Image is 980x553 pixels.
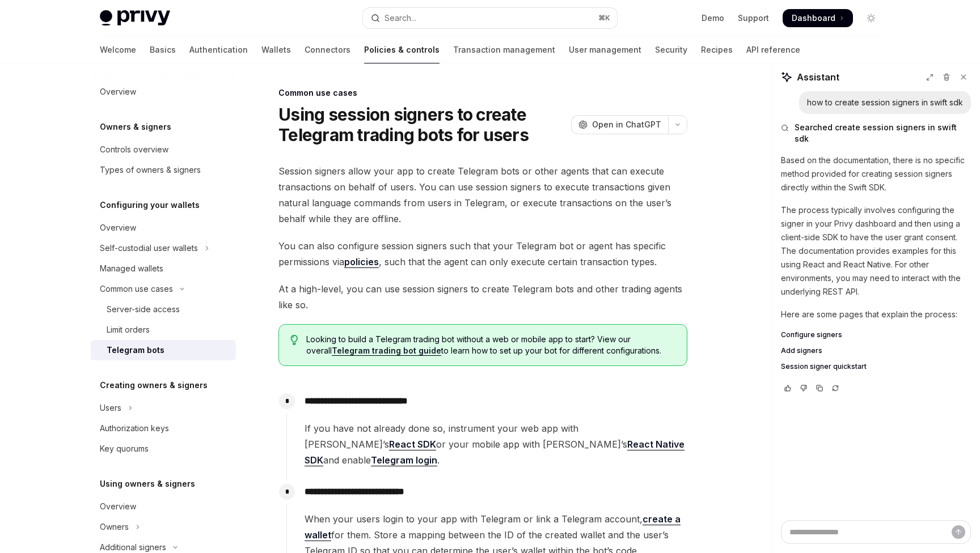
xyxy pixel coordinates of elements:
span: You can also configure session signers such that your Telegram bot or agent has specific permissi... [278,238,687,270]
h5: Owners & signers [100,120,171,134]
span: Searched create session signers in swift sdk [795,122,971,144]
a: Telegram trading bot guide [332,346,441,356]
h5: Configuring your wallets [100,198,200,212]
span: Configure signers [781,330,842,339]
a: Server-side access [91,299,236,320]
a: Key quorums [91,439,236,459]
a: Telegram login [371,454,437,466]
a: Configure signers [781,330,971,339]
p: Here are some pages that explain the process: [781,308,971,321]
a: Dashboard [783,9,853,27]
div: Overview [100,500,136,513]
div: how to create session signers in swift sdk [807,97,963,108]
div: Overview [100,221,136,235]
button: Toggle Users section [91,398,236,418]
a: Transaction management [453,36,555,63]
button: Send message [952,525,965,539]
div: Self-custodial user wallets [100,241,198,255]
a: Controls overview [91,139,236,160]
a: Welcome [100,36,136,63]
a: Support [738,12,769,24]
button: Vote that response was not good [797,382,810,394]
a: Overview [91,82,236,102]
div: Search... [385,11,416,25]
button: Vote that response was good [781,382,795,394]
h5: Creating owners & signers [100,378,208,392]
a: Session signer quickstart [781,362,971,371]
a: Overview [91,496,236,517]
div: Common use cases [278,87,687,99]
a: Security [655,36,687,63]
a: Connectors [305,36,350,63]
a: Managed wallets [91,258,236,279]
div: Owners [100,520,129,534]
h5: Using owners & signers [100,477,195,491]
span: At a high-level, you can use session signers to create Telegram bots and other trading agents lik... [278,281,687,313]
img: light logo [100,10,170,26]
div: Managed wallets [100,262,163,275]
a: API reference [746,36,800,63]
button: Toggle Owners section [91,517,236,537]
p: Based on the documentation, there is no specific method provided for creating session signers dir... [781,154,971,194]
svg: Tip [290,335,298,345]
a: Limit orders [91,320,236,340]
div: Server-side access [107,303,180,316]
a: Telegram bots [91,340,236,360]
span: Dashboard [792,12,835,24]
button: Open in ChatGPT [571,115,668,134]
span: Open in ChatGPT [592,119,661,130]
h1: Using session signers to create Telegram trading bots for users [278,104,567,145]
button: Toggle Self-custodial user wallets section [91,238,236,258]
div: Common use cases [100,282,173,296]
span: Assistant [797,70,839,84]
span: If you have not already done so, instrument your web app with [PERSON_NAME]’s or your mobile app ... [305,420,687,468]
a: Add signers [781,346,971,355]
span: Session signer quickstart [781,362,867,371]
div: Overview [100,85,136,99]
a: policies [344,256,379,268]
button: Reload last chat [829,382,842,394]
a: Recipes [701,36,733,63]
a: Overview [91,218,236,238]
a: Types of owners & signers [91,160,236,180]
a: User management [569,36,641,63]
a: Basics [150,36,176,63]
div: Telegram bots [107,343,164,357]
div: Controls overview [100,143,168,156]
div: Limit orders [107,323,150,337]
p: The process typically involves configuring the signer in your Privy dashboard and then using a cl... [781,203,971,299]
div: Types of owners & signers [100,163,201,177]
button: Open search [363,8,617,28]
div: Authorization keys [100,422,169,435]
a: Wallets [261,36,291,63]
span: Looking to build a Telegram trading bot without a web or mobile app to start? View our overall to... [306,334,675,356]
button: Toggle dark mode [862,9,880,27]
a: Demo [702,12,724,24]
button: Copy chat response [813,382,826,394]
a: Authorization keys [91,418,236,439]
a: Authentication [189,36,248,63]
a: Policies & controls [364,36,440,63]
span: ⌘ K [598,14,610,23]
span: Session signers allow your app to create Telegram bots or other agents that can execute transacti... [278,163,687,227]
a: React SDK [389,439,436,450]
span: Add signers [781,346,822,355]
button: Toggle Common use cases section [91,279,236,299]
textarea: Ask a question... [781,520,971,544]
div: Key quorums [100,442,149,456]
button: Searched create session signers in swift sdk [781,122,971,144]
div: Users [100,401,121,415]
